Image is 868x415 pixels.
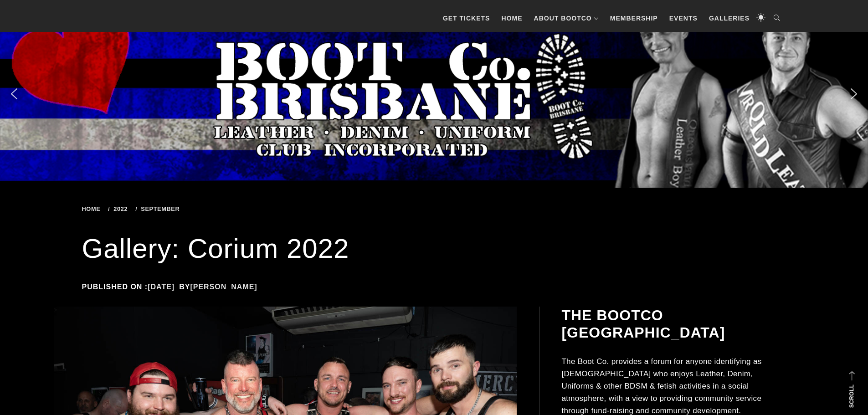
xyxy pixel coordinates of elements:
[108,205,131,212] a: 2022
[135,205,183,212] a: September
[529,5,603,32] a: About BootCo
[82,206,271,212] div: Breadcrumbs
[848,384,855,408] strong: Scroll
[704,5,754,32] a: Galleries
[148,283,175,291] a: [DATE]
[7,87,21,101] img: previous arrow
[606,5,663,32] a: Membership
[82,283,180,291] span: Published on :
[82,231,786,267] h1: Gallery: Corium 2022
[190,283,257,291] a: [PERSON_NAME]
[665,5,702,32] a: Events
[497,5,527,32] a: Home
[82,205,104,212] a: Home
[847,87,861,101] img: next arrow
[179,283,262,291] span: by
[438,5,495,32] a: GET TICKETS
[561,307,785,342] h2: The BootCo [GEOGRAPHIC_DATA]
